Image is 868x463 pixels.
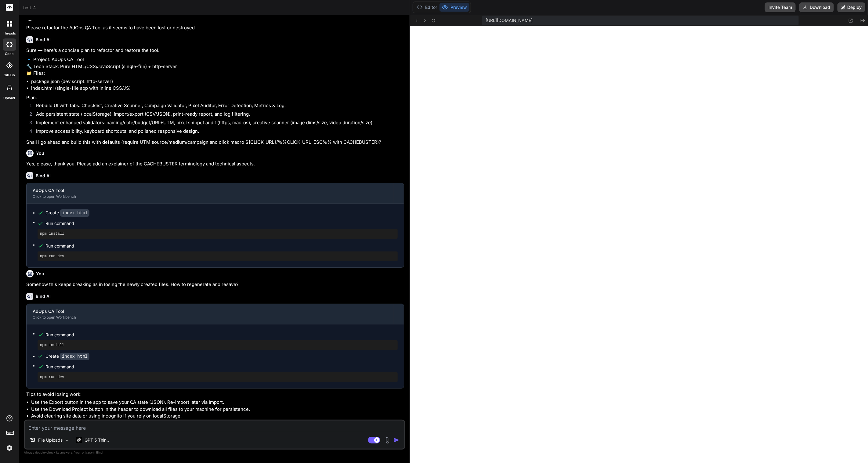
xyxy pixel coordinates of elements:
[4,443,15,453] img: settings
[3,31,16,36] label: threads
[31,111,404,119] li: Add persistent state (localStorage), import/export (CSV/JSON), print-ready report, and log filter...
[26,139,404,146] p: Shall I go ahead and build this with defaults (require UTM source/medium/campaign and click macro...
[799,2,834,12] button: Download
[26,56,404,77] p: 🔹 Project: AdOps QA Tool 🔧 Tech Stack: Pure HTML/CSS/JavaScript (single-file) + http-server 📁 Files:
[40,254,395,259] pre: npm run dev
[36,173,51,179] h6: Bind AI
[26,94,404,101] p: Plan:
[27,183,394,203] button: AdOps QA ToolClick to open Workbench
[33,308,388,314] div: AdOps QA Tool
[85,437,109,443] p: GPT 5 Thin..
[837,2,865,12] button: Deploy
[64,438,70,443] img: Pick Models
[27,304,394,324] button: AdOps QA ToolClick to open Workbench
[45,353,89,360] div: Create
[33,315,388,320] div: Click to open Workbench
[45,364,398,370] span: Run command
[36,37,51,43] h6: Bind AI
[31,128,404,136] li: Improve accessibility, keyboard shortcuts, and polished responsive design.
[5,51,14,56] label: code
[26,161,404,168] p: Yes, please, thank you. Please add an explainer of the CACHEBUSTER terminology and technical aspe...
[33,194,388,199] div: Click to open Workbench
[414,3,439,12] button: Editor
[45,210,89,216] div: Create
[31,399,404,406] li: Use the Export button in the app to save your QA state (JSON). Re-import later via Import.
[26,281,404,288] p: Somehow this keeps breaking as in losing the newly created files. How to regenerate and resave?
[45,243,398,249] span: Run command
[33,187,388,194] div: AdOps QA Tool
[410,26,868,463] iframe: Preview
[4,96,15,101] label: Upload
[486,17,533,24] span: [URL][DOMAIN_NAME]
[45,220,398,226] span: Run command
[31,78,404,85] li: package.json (dev script: http-server)
[36,293,51,299] h6: Bind AI
[23,5,37,11] span: test
[31,102,404,111] li: Rebuild UI with tabs: Checklist, Creative Scanner, Campaign Validator, Pixel Auditor, Error Detec...
[60,209,89,217] code: index.html
[36,150,44,156] h6: You
[31,406,404,413] li: Use the Download Project button in the header to download all files to your machine for persistence.
[31,119,404,128] li: Implement enhanced validators: naming/date/budget/URL+UTM, pixel snippet audit (https, macros), c...
[40,375,395,380] pre: npm run dev
[40,343,395,348] pre: npm install
[26,47,404,54] p: Sure — here’s a concise plan to refactor and restore the tool.
[384,437,391,444] img: attachment
[31,85,404,92] li: index.html (single-file app with inline CSS/JS)
[82,450,93,454] span: privacy
[38,437,63,443] p: File Uploads
[26,391,404,398] p: Tips to avoid losing work:
[765,2,796,12] button: Invite Team
[76,437,82,443] img: GPT 5 Thinking High
[45,332,398,338] span: Run command
[24,450,405,455] p: Always double-check its answers. Your in Bind
[4,73,15,78] label: GitHub
[31,413,404,420] li: Avoid clearing site data or using incognito if you rely on localStorage.
[60,353,89,360] code: index.html
[439,3,469,12] button: Preview
[26,24,404,31] p: Please refactor the AdOps QA Tool as it seems to have been lost or destroyed.
[36,271,44,277] h6: You
[40,231,395,236] pre: npm install
[393,437,400,443] img: icon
